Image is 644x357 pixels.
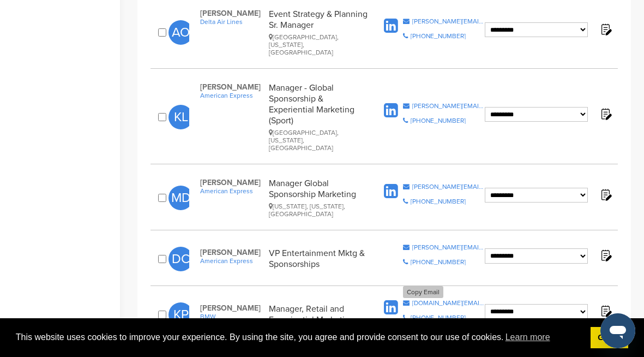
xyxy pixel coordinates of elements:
[168,247,193,271] span: DC
[269,248,368,270] div: VP Entertainment Mktg & Sponsorships
[16,329,582,346] span: This website uses cookies to improve your experience. By using the site, you agree and provide co...
[269,9,368,56] div: Event Strategy & Planning Sr. Manager
[269,129,368,152] div: [GEOGRAPHIC_DATA], [US_STATE], [GEOGRAPHIC_DATA]
[200,187,263,195] a: American Express
[269,203,368,218] div: [US_STATE], [US_STATE], [GEOGRAPHIC_DATA]
[504,329,552,346] a: learn more about cookies
[200,257,263,265] a: American Express
[412,103,485,109] div: [PERSON_NAME][EMAIL_ADDRESS][DOMAIN_NAME]
[168,302,193,327] span: KP
[411,259,466,265] div: [PHONE_NUMBER]
[200,18,263,26] a: Delta Air Lines
[269,178,368,218] div: Manager Global Sponsorship Marketing
[269,82,368,152] div: Manager - Global Sponsorship & Experiential Marketing (Sport)
[411,117,466,124] div: [PHONE_NUMBER]
[599,107,612,121] img: Notes
[269,33,368,56] div: [GEOGRAPHIC_DATA], [US_STATE], [GEOGRAPHIC_DATA]
[200,178,263,187] span: [PERSON_NAME]
[599,248,612,262] img: Notes
[412,244,485,251] div: [PERSON_NAME][EMAIL_ADDRESS][PERSON_NAME][DOMAIN_NAME]
[269,304,368,325] div: Manager, Retail and Experiential Marketing
[411,198,466,205] div: [PHONE_NUMBER]
[200,9,263,18] span: [PERSON_NAME]
[599,304,612,318] img: Notes
[403,286,443,298] div: Copy Email
[599,188,612,201] img: Notes
[168,20,193,45] span: AO
[200,82,263,92] span: [PERSON_NAME]
[200,248,263,257] span: [PERSON_NAME]
[412,18,485,25] div: [PERSON_NAME][EMAIL_ADDRESS][PERSON_NAME][DOMAIN_NAME]
[411,314,466,321] div: [PHONE_NUMBER]
[411,33,466,39] div: [PHONE_NUMBER]
[200,304,263,313] span: [PERSON_NAME]
[412,300,485,306] div: [DOMAIN_NAME][EMAIL_ADDRESS][DOMAIN_NAME]
[200,313,263,320] a: BMW
[412,183,485,190] div: [PERSON_NAME][EMAIL_ADDRESS][PERSON_NAME][DOMAIN_NAME]
[599,22,612,36] img: Notes
[600,313,635,348] iframe: Button to launch messaging window
[591,327,628,349] a: dismiss cookie message
[200,92,263,99] a: American Express
[168,186,193,210] span: MD
[168,105,193,129] span: KL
